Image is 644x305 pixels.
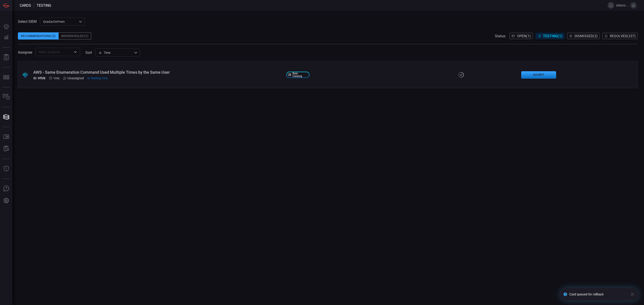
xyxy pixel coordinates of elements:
[20,3,31,8] span: Cards
[18,32,59,40] div: Recommendations (2)
[1,32,12,43] button: Detections
[1,163,12,174] button: Threat Intelligence
[1,21,12,32] button: Dashboard
[53,76,59,80] span: Aug 04, 2025 3:55 PM
[18,19,37,24] label: Select SIEM
[567,33,600,39] button: Dismissed(3)
[33,70,283,75] div: AWS - Same Enumeration Command Used Multiple Times by the Same User
[517,34,531,38] span: Open ( 1 )
[37,3,51,8] span: testing
[1,144,12,154] button: ALERT ANALYSIS
[521,71,556,79] button: Accept
[85,50,92,55] label: sort
[33,76,45,80] h5: ID: 9ffd8
[616,4,628,7] span: shlomi.dr
[1,195,12,206] button: Preferences
[1,112,12,122] button: Cards
[72,49,78,55] button: Open
[510,33,533,39] button: Open(1)
[292,72,308,77] span: Rule Catalog
[574,34,598,38] span: Dismissed ( 3 )
[602,33,638,39] button: Resolved(337)
[87,76,108,80] span: Aug 06, 2025 11:08 AM
[1,92,12,102] button: Inventory
[543,34,562,38] span: Testing ( 1 )
[536,33,564,39] button: Testing(1)
[1,132,12,142] button: Rule Catalog
[59,32,91,40] div: Broken Rules (1)
[18,50,32,54] span: Assignee
[63,76,84,80] div: Unassigned
[569,292,627,296] div: Card queued for rollback
[37,49,71,55] input: Select assignee
[1,72,12,83] button: MITRE - Detection Posture
[1,183,12,194] button: Ask Us A Question
[98,50,133,55] div: Time
[495,34,506,38] span: Status:
[43,19,78,24] p: QradarOnPrem
[610,34,636,38] span: Resolved ( 337 )
[1,52,12,63] button: Reports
